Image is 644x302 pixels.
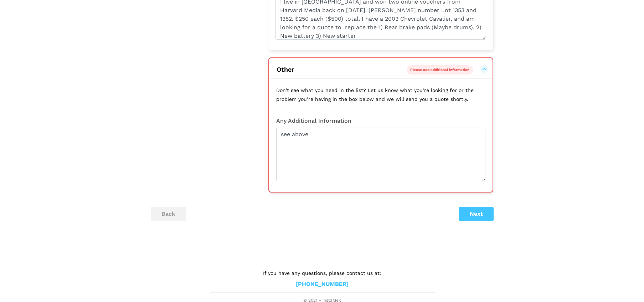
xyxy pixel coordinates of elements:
[410,68,469,72] span: Please add additional information
[151,207,186,221] button: back
[210,269,434,277] p: If you have any questions, please contact us at:
[269,79,493,111] p: Don't see what you need in the list? Let us know what you’re looking for or the problem you’re ha...
[276,118,485,124] h3: Any Additional Information
[276,65,485,74] button: Other Please add additional information
[459,207,494,221] button: Next
[296,281,349,288] a: [PHONE_NUMBER]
